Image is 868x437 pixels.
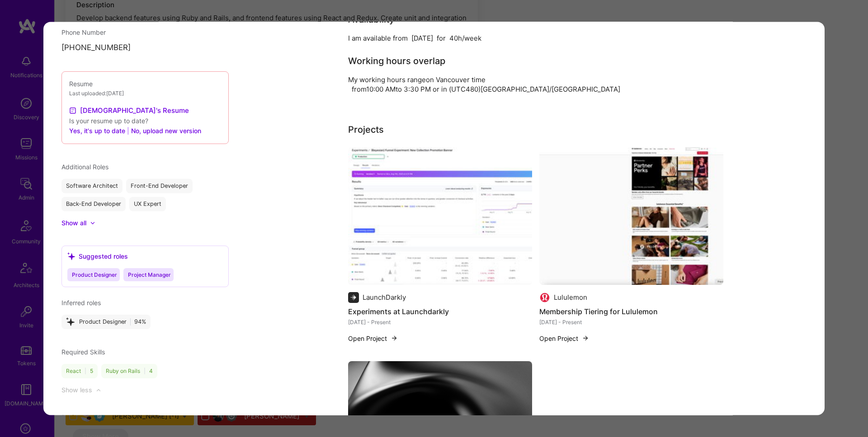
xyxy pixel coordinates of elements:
div: Projects [348,123,384,136]
div: LaunchDarkly [363,293,406,302]
i: icon StarsPurple [66,318,75,326]
div: Suggested roles [67,252,128,261]
div: h/week [458,33,481,43]
img: Membership Tiering for Lululemon [539,147,723,285]
p: [PHONE_NUMBER] [61,43,229,54]
button: No, upload new version [131,126,201,137]
div: for [437,33,446,43]
div: [DATE] [411,33,433,43]
img: arrow-right [582,335,589,342]
a: [DEMOGRAPHIC_DATA]'s Resume [69,106,189,116]
div: My working hours range on Vancouver time [348,75,486,84]
span: Phone Number [61,29,106,37]
h4: Experiments at Launchdarkly [348,306,532,318]
button: Open Project [348,334,398,344]
div: Working hours overlap [348,54,445,68]
div: modal [43,22,825,415]
div: Product Designer 94% [61,315,151,330]
span: Required Skills [61,349,105,356]
div: UX Expert [129,197,166,212]
span: Project Manager [128,272,171,279]
span: Additional Roles [61,163,108,171]
div: Is your resume up to date? [69,116,221,126]
span: Product Designer [72,272,117,279]
span: | [127,126,129,136]
div: [DATE] - Present [348,318,532,327]
div: Software Architect [61,179,123,194]
span: | [85,368,86,375]
div: Last uploaded: [DATE] [69,89,221,98]
img: Company logo [539,293,550,303]
div: Show less [61,386,92,395]
img: arrow-right [391,335,398,342]
div: Lululemon [554,293,587,302]
div: [DATE] - Present [539,318,723,327]
i: icon SuggestedTeams [67,253,75,260]
div: React 5 [61,364,98,379]
div: 40 [449,33,458,43]
button: Open Project [539,334,589,344]
div: I am available from [348,33,408,43]
span: 10:00 AM to 3:30 PM or [366,85,439,93]
span: from in (UTC 480 ) [GEOGRAPHIC_DATA]/[GEOGRAPHIC_DATA] [352,85,620,93]
div: Ruby on Rails 4 [101,364,157,379]
button: Yes, it's up to date [69,126,125,137]
img: Company logo [348,293,359,303]
h4: Membership Tiering for Lululemon [539,306,723,318]
img: Resume [69,107,76,115]
div: Show all [61,219,86,228]
span: Resume [69,80,93,88]
div: Front-End Developer [126,179,193,194]
span: Inferred roles [61,299,101,307]
span: Preferred Skills [61,414,106,422]
div: Back-End Developer [61,197,126,212]
span: | [144,368,146,375]
img: Experiments at Launchdarkly [348,147,532,285]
